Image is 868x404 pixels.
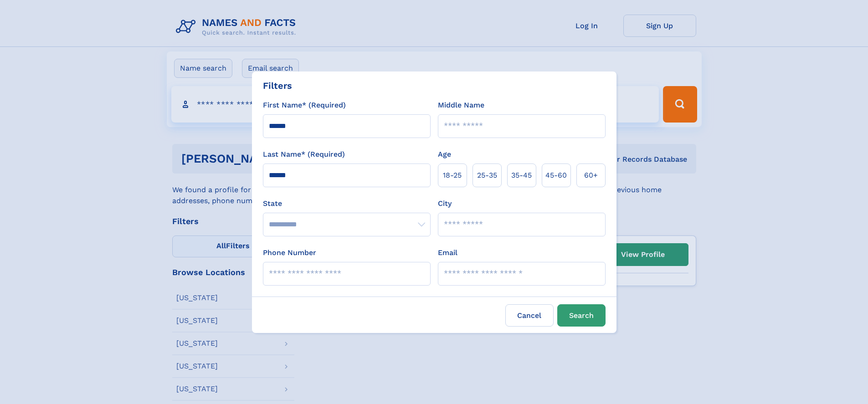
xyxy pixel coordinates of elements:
div: Filters [263,79,292,92]
label: Age [438,149,451,160]
label: State [263,198,431,209]
button: Search [557,304,606,327]
span: 25‑35 [477,170,497,181]
label: Cancel [505,304,554,327]
label: City [438,198,452,209]
span: 18‑25 [443,170,462,181]
label: Last Name* (Required) [263,149,345,160]
label: Email [438,247,457,258]
span: 35‑45 [511,170,532,181]
label: Middle Name [438,100,484,111]
label: Phone Number [263,247,316,258]
span: 45‑60 [545,170,567,181]
span: 60+ [584,170,598,181]
label: First Name* (Required) [263,100,346,111]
